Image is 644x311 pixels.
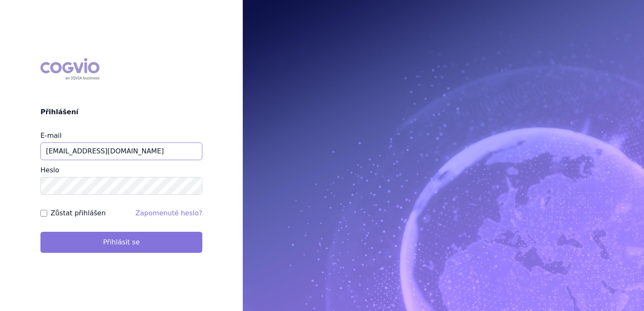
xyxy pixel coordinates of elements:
label: E-mail [40,131,62,139]
label: Heslo [40,166,59,174]
button: Přihlásit se [40,232,202,253]
label: Zůstat přihlášen [51,208,106,218]
a: Zapomenuté heslo? [135,209,202,217]
h2: Přihlášení [40,107,202,117]
div: COGVIO [40,58,99,80]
